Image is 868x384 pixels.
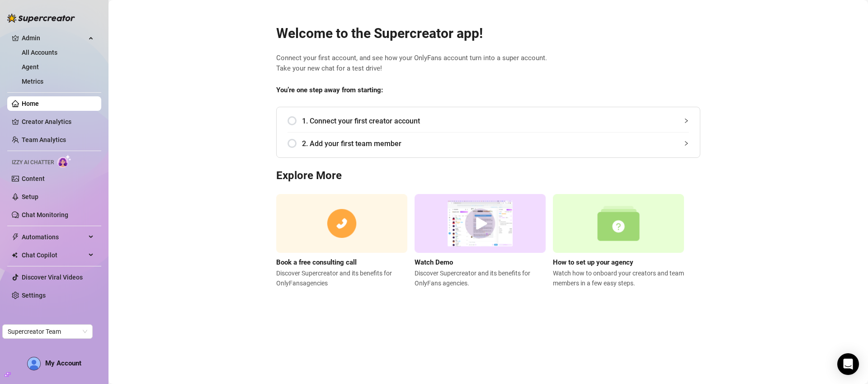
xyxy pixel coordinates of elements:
a: Metrics [22,78,43,85]
span: Connect your first account, and see how your OnlyFans account turn into a super account. Take you... [276,53,700,74]
span: Discover Supercreator and its benefits for OnlyFans agencies. [415,268,546,288]
div: Open Intercom Messenger [837,353,859,375]
strong: Book a free consulting call [276,258,357,266]
a: How to set up your agencyWatch how to onboard your creators and team members in a few easy steps. [553,194,684,288]
a: Creator Analytics [22,114,94,129]
a: Book a free consulting callDiscover Supercreator and its benefits for OnlyFansagencies [276,194,407,288]
a: Discover Viral Videos [22,274,83,281]
a: Team Analytics [22,136,66,143]
div: 2. Add your first team member [288,133,689,155]
span: Izzy AI Chatter [12,158,54,167]
div: 1. Connect your first creator account [288,110,689,132]
h3: Explore More [276,169,700,183]
span: Watch how to onboard your creators and team members in a few easy steps. [553,268,684,288]
span: thunderbolt [12,233,19,241]
a: Watch DemoDiscover Supercreator and its benefits for OnlyFans agencies. [415,194,546,288]
span: Automations [22,230,86,244]
span: collapsed [684,118,689,123]
a: Home [22,100,39,107]
span: Chat Copilot [22,248,86,262]
a: Setup [22,193,38,200]
a: All Accounts [22,49,57,56]
span: 1. Connect your first creator account [302,115,689,127]
img: Chat Copilot [12,252,18,258]
img: supercreator demo [415,194,546,253]
h2: Welcome to the Supercreator app! [276,25,700,42]
strong: Watch Demo [415,258,453,266]
a: Agent [22,63,39,71]
img: AD_cMMTxCeTpmN1d5MnKJ1j-_uXZCpTKapSSqNGg4PyXtR_tCW7gZXTNmFz2tpVv9LSyNV7ff1CaS4f4q0HLYKULQOwoM5GQR... [28,357,40,370]
span: 2. Add your first team member [302,138,689,149]
strong: You’re one step away from starting: [276,86,383,94]
span: My Account [45,359,81,367]
a: Settings [22,292,46,299]
strong: How to set up your agency [553,258,633,266]
span: collapsed [684,141,689,146]
img: setup agency guide [553,194,684,253]
span: Discover Supercreator and its benefits for OnlyFans agencies [276,268,407,288]
span: build [5,371,11,378]
a: Chat Monitoring [22,211,68,218]
img: consulting call [276,194,407,253]
span: crown [12,34,19,42]
span: Supercreator Team [8,325,87,338]
span: Admin [22,31,86,45]
a: Content [22,175,45,182]
img: AI Chatter [57,155,71,168]
img: logo-BBDzfeDw.svg [7,14,75,23]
